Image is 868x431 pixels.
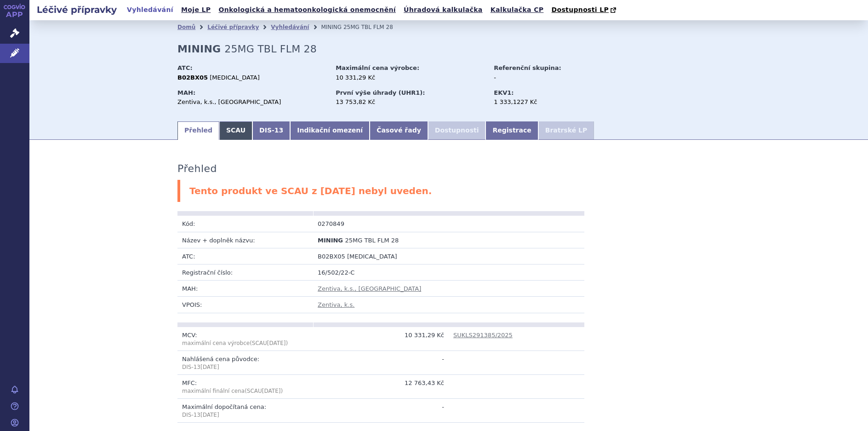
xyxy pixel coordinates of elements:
[313,398,449,422] td: -
[200,412,219,418] span: [DATE]
[177,64,193,71] strong: ATC:
[210,74,260,81] span: [MEDICAL_DATA]
[401,4,485,16] a: Úhradová kalkulačka
[252,121,290,140] a: DIS-13
[343,24,393,30] span: 25MG TBL FLM 28
[336,64,419,71] strong: Maximální cena výrobce:
[177,374,313,398] td: MFC:
[551,6,609,13] span: Dostupnosti LP
[336,74,485,82] div: 10 331,29 Kč
[267,340,286,346] span: [DATE]
[271,24,309,30] a: Vyhledávání
[318,237,343,244] span: MINING
[177,74,208,81] strong: B02BX05
[177,24,195,30] a: Domů
[177,351,313,374] td: Nahlášená cena původce:
[245,388,283,394] span: (SCAU )
[485,121,538,140] a: Registrace
[318,285,421,292] a: Zentiva, k.s., [GEOGRAPHIC_DATA]
[29,3,124,16] h2: Léčivé přípravky
[494,74,597,82] div: -
[313,327,449,351] td: 10 331,29 Kč
[207,24,259,30] a: Léčivé přípravky
[177,216,313,232] td: Kód:
[318,301,354,308] a: Zentiva, k.s.
[177,327,313,351] td: MCV:
[177,89,195,96] strong: MAH:
[313,351,449,374] td: -
[336,98,485,106] div: 13 753,82 Kč
[177,163,217,175] h3: Přehled
[347,253,397,260] span: [MEDICAL_DATA]
[177,281,313,297] td: MAH:
[345,237,399,244] span: 25MG TBL FLM 28
[200,364,219,370] span: [DATE]
[182,387,308,395] p: maximální finální cena
[494,98,597,106] div: 1 333,1227 Kč
[336,89,425,96] strong: První výše úhrady (UHR1):
[224,43,317,55] span: 25MG TBL FLM 28
[177,232,313,248] td: Název + doplněk názvu:
[178,4,213,16] a: Moje LP
[313,264,584,281] td: 16/502/22-C
[313,216,449,232] td: 0270849
[321,24,342,30] span: MINING
[177,398,313,422] td: Maximální dopočítaná cena:
[494,89,514,96] strong: EKV1:
[182,363,308,371] p: DIS-13
[494,64,561,71] strong: Referenční skupina:
[262,388,281,394] span: [DATE]
[177,264,313,281] td: Registrační číslo:
[370,121,428,140] a: Časové řady
[182,340,288,346] span: (SCAU )
[177,297,313,313] td: VPOIS:
[318,253,345,260] span: B02BX05
[177,43,221,55] strong: MINING
[290,121,370,140] a: Indikační omezení
[453,332,513,339] a: SUKLS291385/2025
[548,4,621,17] a: Dostupnosti LP
[216,4,399,16] a: Onkologická a hematoonkologická onemocnění
[182,340,250,346] span: maximální cena výrobce
[488,4,547,16] a: Kalkulačka CP
[177,121,219,140] a: Přehled
[177,248,313,264] td: ATC:
[177,180,720,202] div: Tento produkt ve SCAU z [DATE] nebyl uveden.
[313,374,449,398] td: 12 763,43 Kč
[124,4,176,16] a: Vyhledávání
[219,121,252,140] a: SCAU
[182,411,308,419] p: DIS-13
[177,98,327,106] div: Zentiva, k.s., [GEOGRAPHIC_DATA]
